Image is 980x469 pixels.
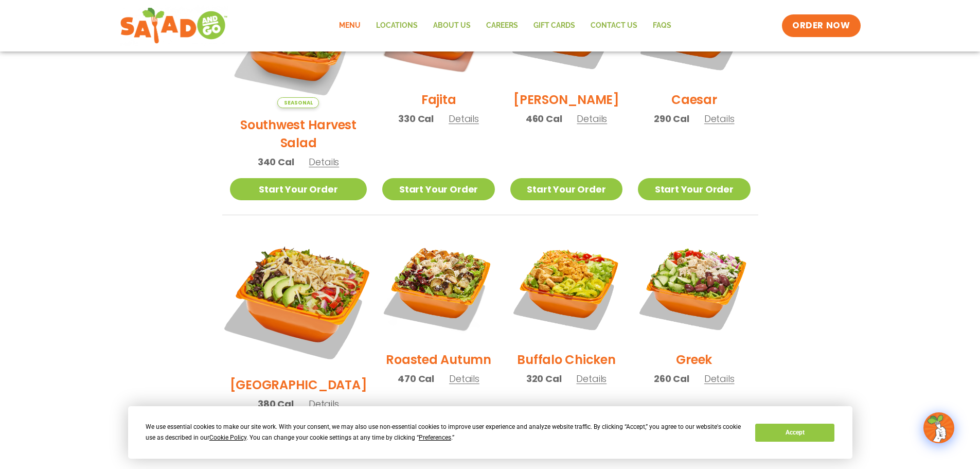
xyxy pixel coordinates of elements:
[576,372,607,385] span: Details
[449,112,479,125] span: Details
[577,112,607,125] span: Details
[517,351,615,369] h2: Buffalo Chicken
[386,351,491,369] h2: Roasted Autumn
[924,413,953,442] img: wpChatIcon
[782,14,860,37] a: ORDER NOW
[583,14,645,38] a: Contact Us
[510,178,622,200] a: Start Your Order
[368,14,425,38] a: Locations
[526,372,562,386] span: 320 Cal
[230,376,367,394] h2: [GEOGRAPHIC_DATA]
[258,155,294,169] span: 340 Cal
[146,422,743,443] div: We use essential cookies to make our site work. With your consent, we may also use non-essential ...
[526,112,562,126] span: 460 Cal
[218,219,379,380] img: Product photo for BBQ Ranch Salad
[478,14,526,38] a: Careers
[645,14,679,38] a: FAQs
[755,424,834,442] button: Accept
[638,178,750,200] a: Start Your Order
[382,178,494,200] a: Start Your Order
[671,91,717,109] h2: Caesar
[654,112,689,126] span: 290 Cal
[120,5,228,46] img: new-SAG-logo-768×292
[398,112,434,126] span: 330 Cal
[331,14,679,38] nav: Menu
[419,434,451,441] span: Preferences
[526,14,583,38] a: GIFT CARDS
[230,178,367,200] a: Start Your Order
[425,14,478,38] a: About Us
[676,351,712,369] h2: Greek
[382,231,494,343] img: Product photo for Roasted Autumn Salad
[309,155,339,168] span: Details
[258,397,294,411] span: 380 Cal
[209,434,246,441] span: Cookie Policy
[421,91,456,109] h2: Fajita
[704,372,735,385] span: Details
[638,231,750,343] img: Product photo for Greek Salad
[128,406,852,459] div: Cookie Consent Prompt
[230,116,367,152] h2: Southwest Harvest Salad
[704,112,735,125] span: Details
[277,97,319,108] span: Seasonal
[398,372,434,386] span: 470 Cal
[510,231,622,343] img: Product photo for Buffalo Chicken Salad
[792,20,850,32] span: ORDER NOW
[513,91,619,109] h2: [PERSON_NAME]
[654,372,689,386] span: 260 Cal
[449,372,479,385] span: Details
[309,397,339,410] span: Details
[331,14,368,38] a: Menu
